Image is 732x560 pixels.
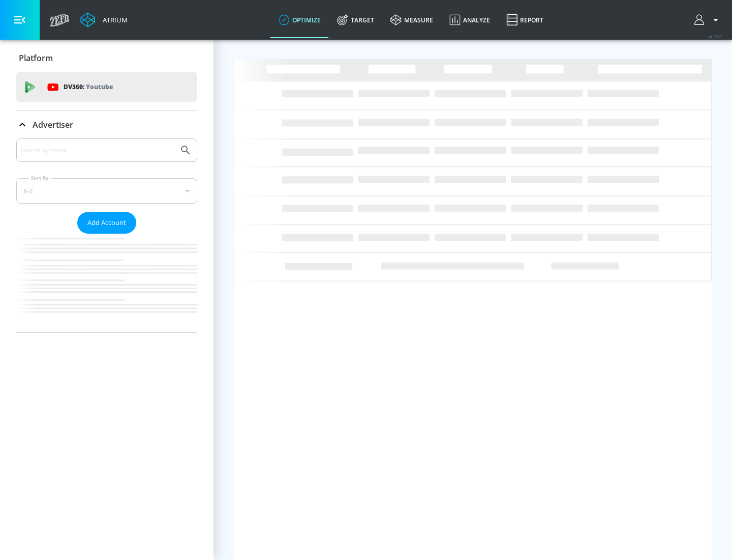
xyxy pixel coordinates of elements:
div: DV360: Youtube [16,72,197,102]
div: Advertiser [16,138,197,332]
div: A-Z [16,178,197,204]
a: measure [382,2,441,38]
a: Target [329,2,382,38]
span: Add Account [87,217,126,229]
a: Report [498,2,552,38]
a: Atrium [80,12,128,27]
p: Platform [19,52,53,64]
div: Atrium [99,15,128,24]
a: optimize [270,2,329,38]
span: v 4.32.0 [708,34,722,39]
a: Analyze [441,2,498,38]
input: Search by name [20,144,174,157]
button: Add Account [77,212,136,234]
div: Advertiser [16,110,197,139]
p: Advertiser [33,119,73,130]
p: Youtube [86,81,113,92]
label: Sort By [29,175,51,181]
div: Platform [16,44,197,72]
p: DV360: [64,81,113,93]
nav: list of Advertiser [16,234,197,332]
